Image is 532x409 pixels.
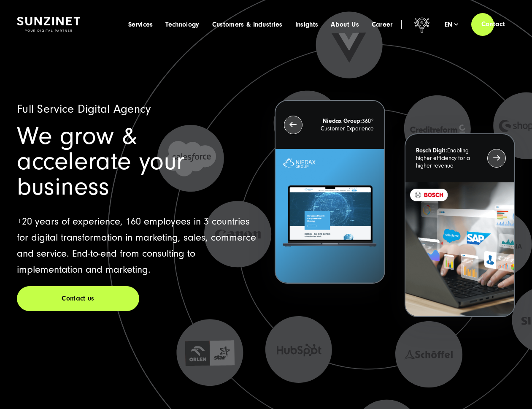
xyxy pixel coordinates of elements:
button: Niedax Group:360° Customer Experience Letztes Projekt von Niedax. Ein Laptop auf dem die Niedax W... [275,100,385,284]
div: en [445,20,459,29]
img: SUNZINET Full Service Digital Agentur [17,17,80,32]
a: Career [372,20,393,29]
p: 360° Customer Experience [307,117,374,133]
span: Full Service Digital Agency [17,103,151,116]
strong: Bosch Digit: [416,147,447,154]
p: Enabling higher efficiency for a higher revenue [416,147,483,170]
img: recent-project_BOSCH_2024-03 [405,182,514,317]
a: Technology [165,20,199,29]
h1: We grow & accelerate your business [17,124,257,200]
a: Contact us [17,286,139,311]
a: Services [128,20,153,29]
button: Bosch Digit:Enabling higher efficiency for a higher revenue recent-project_BOSCH_2024-03 [405,133,515,317]
a: Insights [295,20,319,29]
img: Letztes Projekt von Niedax. Ein Laptop auf dem die Niedax Website geöffnet ist, auf blauem Hinter... [275,149,384,283]
a: Contact [471,12,515,36]
p: +20 years of experience, 160 employees in 3 countries for digital transformation in marketing, sa... [17,214,257,278]
a: About Us [331,20,359,29]
a: Customers & Industries [212,20,283,29]
strong: Niedax Group: [323,118,362,125]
